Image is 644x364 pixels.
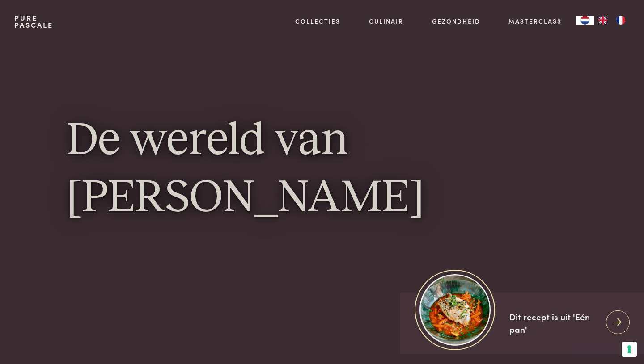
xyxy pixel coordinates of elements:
h1: De wereld van [PERSON_NAME] [67,113,577,227]
a: NL [576,16,594,25]
a: FR [612,16,630,25]
a: Masterclass [508,17,562,26]
ul: Language list [594,16,630,25]
a: PurePascale [14,14,53,29]
a: Collecties [295,17,340,26]
button: Uw voorkeuren voor toestemming voor trackingtechnologieën [622,342,637,357]
div: Language [576,16,594,25]
aside: Language selected: Nederlands [576,16,630,25]
a: EN [594,16,612,25]
a: Culinair [369,17,403,26]
img: https://admin.purepascale.com/wp-content/uploads/2025/08/home_recept_link.jpg [419,274,491,345]
div: Dit recept is uit 'Eén pan' [509,310,599,336]
a: https://admin.purepascale.com/wp-content/uploads/2025/08/home_recept_link.jpg Dit recept is uit '... [400,293,644,354]
a: Gezondheid [432,17,480,26]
